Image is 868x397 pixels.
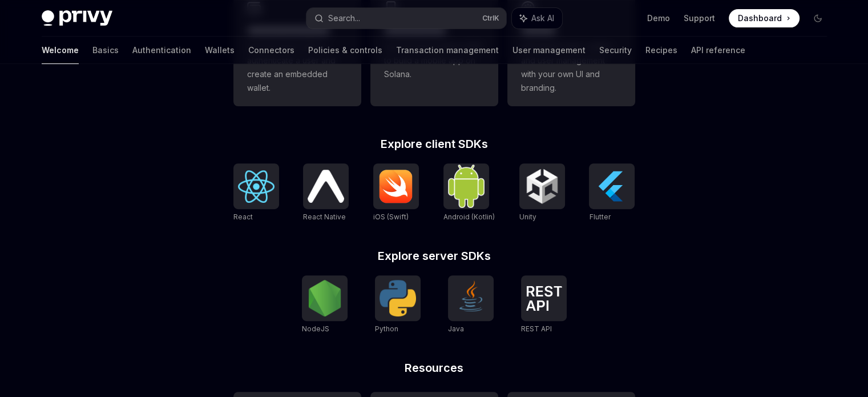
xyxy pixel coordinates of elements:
[247,40,348,95] span: Use the React SDK to authenticate a user and create an embedded wallet.
[521,324,552,333] span: REST API
[809,9,827,27] button: Toggle dark mode
[248,37,294,64] a: Connectors
[519,212,536,221] span: Unity
[378,169,414,203] img: iOS (Swift)
[42,37,79,64] a: Welcome
[691,37,745,64] a: API reference
[482,14,499,23] span: Ctrl K
[526,286,562,311] img: REST API
[375,275,421,335] a: PythonPython
[594,168,630,204] img: Flutter
[303,212,346,221] span: React Native
[380,280,416,316] img: Python
[647,13,670,24] a: Demo
[519,163,565,223] a: UnityUnity
[233,250,635,262] h2: Explore server SDKs
[599,37,632,64] a: Security
[233,362,635,374] h2: Resources
[302,275,348,335] a: NodeJSNodeJS
[443,163,495,223] a: Android (Kotlin)Android (Kotlin)
[233,163,279,223] a: ReactReact
[448,165,485,207] img: Android (Kotlin)
[443,212,495,221] span: Android (Kotlin)
[308,37,382,64] a: Policies & controls
[328,11,360,25] div: Search...
[512,37,586,64] a: User management
[205,37,235,64] a: Wallets
[448,324,464,333] span: Java
[303,163,349,223] a: React NativeReact Native
[308,170,344,202] img: React Native
[92,37,119,64] a: Basics
[589,212,610,221] span: Flutter
[589,163,635,223] a: FlutterFlutter
[729,9,800,27] a: Dashboard
[521,275,567,335] a: REST APIREST API
[302,324,329,333] span: NodeJS
[524,168,560,204] img: Unity
[453,280,489,316] img: Java
[238,170,274,203] img: React
[306,8,506,29] button: Search...CtrlK
[233,138,635,150] h2: Explore client SDKs
[738,13,782,24] span: Dashboard
[531,13,554,24] span: Ask AI
[448,275,494,335] a: JavaJava
[373,163,419,223] a: iOS (Swift)iOS (Swift)
[521,40,621,95] span: Whitelabel login, wallets, and user management with your own UI and branding.
[132,37,191,64] a: Authentication
[233,212,253,221] span: React
[684,13,715,24] a: Support
[42,10,112,26] img: dark logo
[375,324,398,333] span: Python
[396,37,499,64] a: Transaction management
[645,37,677,64] a: Recipes
[373,212,409,221] span: iOS (Swift)
[512,8,562,29] button: Ask AI
[306,280,343,316] img: NodeJS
